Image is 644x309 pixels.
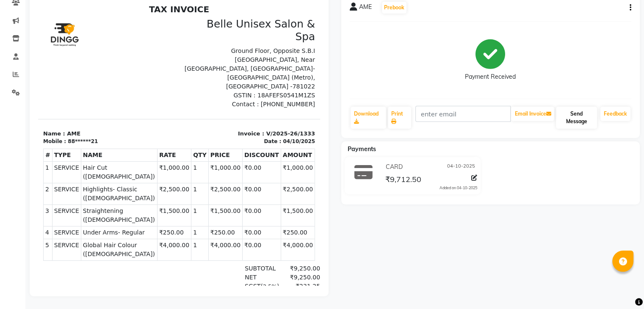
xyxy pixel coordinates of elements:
td: ₹1,000.00 [243,161,276,182]
td: ₹0.00 [205,226,243,238]
button: Send Message [556,107,597,129]
div: SUBTOTAL [202,263,242,272]
div: NET [202,272,242,281]
td: 1 [153,238,171,260]
td: 1 [153,226,171,238]
td: ₹250.00 [119,226,153,238]
div: Added on 04-10-2025 [439,185,477,191]
h2: TAX INVOICE [5,3,277,14]
a: Print [388,107,411,129]
span: SGST [207,282,222,289]
td: 1 [6,161,14,182]
td: 1 [153,161,171,182]
th: DISCOUNT [205,148,243,161]
input: enter email [415,106,511,122]
td: ₹2,500.00 [243,182,276,204]
td: ₹1,000.00 [119,161,153,182]
td: ₹0.00 [205,204,243,226]
td: 1 [153,182,171,204]
td: 3 [6,204,14,226]
span: Straightening ([DEMOGRAPHIC_DATA]) [45,206,117,223]
td: SERVICE [14,204,43,226]
div: Date : [226,137,243,144]
div: ( ) [202,281,242,290]
p: Name : AME [5,129,136,137]
td: ₹4,000.00 [243,238,276,260]
td: ₹1,500.00 [119,204,153,226]
th: RATE [119,148,153,161]
span: 2.5% [225,282,239,289]
td: ₹0.00 [205,238,243,260]
td: ₹250.00 [170,226,204,238]
td: 5 [6,238,14,260]
p: GSTIN : 18AFEFS0541M1ZS [146,90,277,99]
span: Highlights- Classic ([DEMOGRAPHIC_DATA]) [45,184,117,202]
a: Feedback [600,107,630,121]
td: ₹1,500.00 [243,204,276,226]
th: NAME [43,148,119,161]
p: Invoice : V/2025-26/1333 [146,129,277,137]
td: SERVICE [14,161,43,182]
td: 2 [6,182,14,204]
span: CARD [385,163,402,171]
th: AMOUNT [243,148,276,161]
div: 04/10/2025 [245,137,277,144]
td: SERVICE [14,182,43,204]
th: TYPE [14,148,43,161]
span: ₹9,712.50 [385,174,421,186]
td: ₹4,000.00 [119,238,153,260]
span: Global Hair Colour ([DEMOGRAPHIC_DATA]) [45,240,117,258]
td: ₹250.00 [243,226,276,238]
div: ₹231.25 [242,281,282,290]
button: Prebook [382,2,406,14]
td: ₹0.00 [205,182,243,204]
td: SERVICE [14,238,43,260]
p: Ground Floor, Opposite S.B.I [GEOGRAPHIC_DATA], Near [GEOGRAPHIC_DATA], [GEOGRAPHIC_DATA]- [GEOGR... [146,46,277,90]
span: AME [359,3,372,14]
td: ₹1,000.00 [170,161,204,182]
td: ₹1,500.00 [170,204,204,226]
h3: Belle Unisex Salon & Spa [146,17,277,42]
div: ₹9,250.00 [242,272,282,281]
th: # [6,148,14,161]
div: ₹9,250.00 [242,263,282,272]
th: PRICE [170,148,204,161]
span: 04-10-2025 [447,163,475,171]
div: Payment Received [465,72,516,81]
span: Under Arms- Regular [45,227,117,236]
span: Payments [348,145,376,153]
td: ₹2,500.00 [119,182,153,204]
td: 1 [153,204,171,226]
td: ₹4,000.00 [170,238,204,260]
td: 4 [6,226,14,238]
td: ₹0.00 [205,161,243,182]
td: ₹2,500.00 [170,182,204,204]
th: QTY [153,148,171,161]
span: Hair Cut ([DEMOGRAPHIC_DATA]) [45,163,117,180]
td: SERVICE [14,226,43,238]
p: Contact : [PHONE_NUMBER] [146,99,277,108]
div: Mobile : [5,137,28,144]
a: Download [351,107,387,129]
button: Email Invoice [511,107,554,121]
